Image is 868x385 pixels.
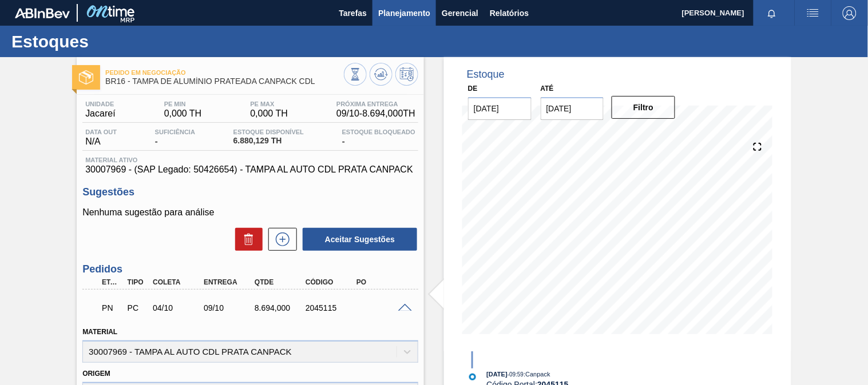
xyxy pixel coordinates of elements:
span: Jacareí [85,109,115,119]
button: Programar Estoque [395,63,418,86]
img: atual [469,374,476,380]
div: Entrega [201,278,257,286]
div: Tipo [125,278,150,286]
input: dd/mm/yyyy [541,97,604,120]
div: Etapa [99,278,124,286]
span: Planejamento [378,6,430,20]
span: Estoque Disponível [233,129,304,135]
h3: Sugestões [82,186,418,198]
button: Aceitar Sugestões [303,228,417,251]
label: Até [541,85,554,93]
span: Próxima Entrega [336,101,415,107]
img: Logout [843,6,857,20]
div: - [152,129,198,147]
span: PE MAX [250,101,288,107]
span: [DATE] [487,371,508,378]
div: - [339,129,418,147]
span: - 09:59 [508,371,524,378]
img: TNhmsLtSVTkK8tSr43FrP2fwEKptu5GPRR3wAAAABJRU5ErkJggg== [15,8,70,18]
span: 6.880,129 TH [233,137,304,145]
div: 2045115 [303,303,359,312]
button: Atualizar Gráfico [370,63,393,86]
span: BR16 - TAMPA DE ALUMÍNIO PRATEADA CANPACK CDL [105,77,344,86]
div: Aceitar Sugestões [297,227,418,252]
button: Visão Geral dos Estoques [344,63,367,86]
button: Notificações [754,5,790,21]
span: Pedido em Negociação [105,69,344,76]
span: Suficiência [155,129,195,135]
div: 09/10/2025 [201,303,257,312]
span: Unidade [85,101,115,107]
button: Filtro [612,96,675,119]
div: PO [354,278,410,286]
span: : Canpack [524,371,550,378]
span: 0,000 TH [250,109,288,119]
div: Pedido de Compra [125,303,150,312]
label: Origem [82,370,110,378]
label: De [468,85,478,93]
span: Gerencial [442,6,478,20]
div: 04/10/2025 [150,303,206,312]
div: N/A [82,129,120,147]
div: Pedido em Negociação [99,295,124,320]
p: PN [102,303,121,312]
div: 8.694,000 [252,303,308,312]
span: Data out [85,129,117,135]
div: Código [303,278,359,286]
span: Material ativo [85,157,415,163]
span: 0,000 TH [164,109,202,119]
div: Coleta [150,278,206,286]
span: Estoque Bloqueado [342,129,415,135]
div: Nova sugestão [263,228,297,251]
img: userActions [806,6,820,20]
input: dd/mm/yyyy [468,97,532,120]
img: Ícone [79,70,93,85]
span: Tarefas [339,6,367,20]
span: 30007969 - (SAP Legado: 50426654) - TAMPA AL AUTO CDL PRATA CANPACK [85,165,415,175]
div: Qtde [252,278,308,286]
div: Estoque [467,69,505,81]
span: PE MIN [164,101,202,107]
label: Material [82,328,117,336]
span: 09/10 - 8.694,000 TH [336,109,415,119]
h3: Pedidos [82,263,418,275]
h1: Estoques [11,35,215,48]
div: Excluir Sugestões [229,228,263,251]
p: Nenhuma sugestão para análise [82,207,418,218]
span: Relatórios [490,6,529,20]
